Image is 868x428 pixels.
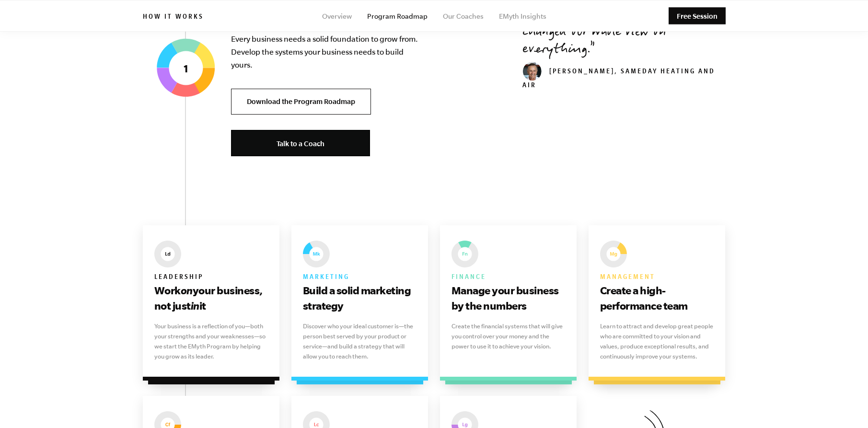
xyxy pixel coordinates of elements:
span: Talk to a Coach [277,139,324,148]
p: Looking at things systemically changed our whole view on everything. [522,7,726,59]
h6: Marketing [303,271,417,283]
p: Your business is a reflection of you—both your strengths and your weaknesses—so we start the EMyt... [154,321,268,361]
h6: How it works [143,13,204,23]
cite: [PERSON_NAME], SameDay Heating and Air [522,69,715,90]
a: Program Roadmap [367,12,428,20]
img: EMyth The Seven Essential Systems: Management [600,241,627,267]
a: Talk to a Coach [231,130,370,156]
h3: Manage your business by the numbers [451,283,566,313]
h6: Finance [451,271,566,283]
p: Create the financial systems that will give you control over your money and the power to use it t... [451,321,566,351]
h6: Leadership [154,271,268,283]
i: on [181,284,193,296]
h3: Work your business, not just it [154,283,268,313]
p: Learn to attract and develop great people who are committed to your vision and values, produce ex... [600,321,714,361]
img: don_weaver_head_small [522,62,542,81]
i: in [191,300,199,312]
h3: Build a solid marketing strategy [303,283,417,313]
iframe: Chat Widget [820,382,868,428]
img: EMyth The Seven Essential Systems: Leadership [154,241,181,267]
img: EMyth The Seven Essential Systems: Finance [451,241,478,267]
img: EMyth The Seven Essential Systems: Marketing [303,241,330,267]
h6: Management [600,271,714,283]
a: Free Session [669,8,726,24]
h3: Create a high-performance team [600,283,714,313]
a: Our Coaches [443,12,484,20]
a: Overview [322,12,352,20]
a: Download the Program Roadmap [231,89,371,115]
a: EMyth Insights [499,12,546,20]
p: Every business needs a solid foundation to grow from. Develop the systems your business needs to ... [231,33,423,71]
p: Discover who your ideal customer is—the person best served by your product or service—and build a... [303,321,417,361]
